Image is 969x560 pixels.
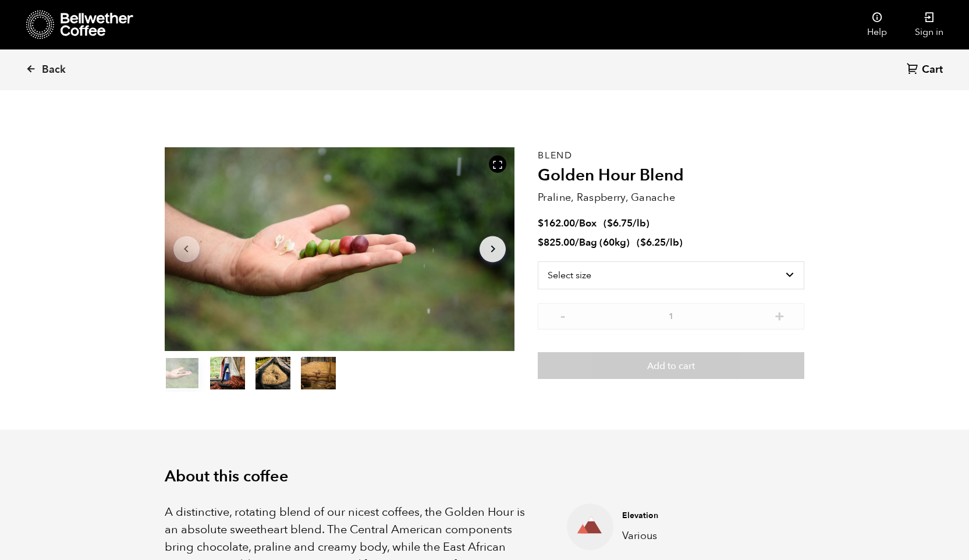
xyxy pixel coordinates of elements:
[666,236,679,249] span: /lb
[575,236,579,249] span: /
[622,528,786,544] p: Various
[42,63,66,77] span: Back
[555,309,570,321] button: -
[637,236,683,249] span: ( )
[633,217,646,230] span: /lb
[538,217,575,230] bdi: 162.00
[579,217,597,230] span: Box
[538,236,575,249] bdi: 825.00
[622,510,786,522] h4: Elevation
[575,217,579,230] span: /
[922,63,943,77] span: Cart
[538,217,544,230] span: $
[772,309,787,321] button: +
[640,236,666,249] bdi: 6.25
[640,236,646,249] span: $
[538,190,804,205] p: Praline, Raspberry, Ganache
[538,352,804,379] button: Add to cart
[538,166,804,186] h2: Golden Hour Blend
[604,217,649,230] span: ( )
[165,467,805,486] h2: About this coffee
[579,236,630,249] span: Bag (60kg)
[607,217,633,230] bdi: 6.75
[538,236,544,249] span: $
[907,62,946,78] a: Cart
[607,217,613,230] span: $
